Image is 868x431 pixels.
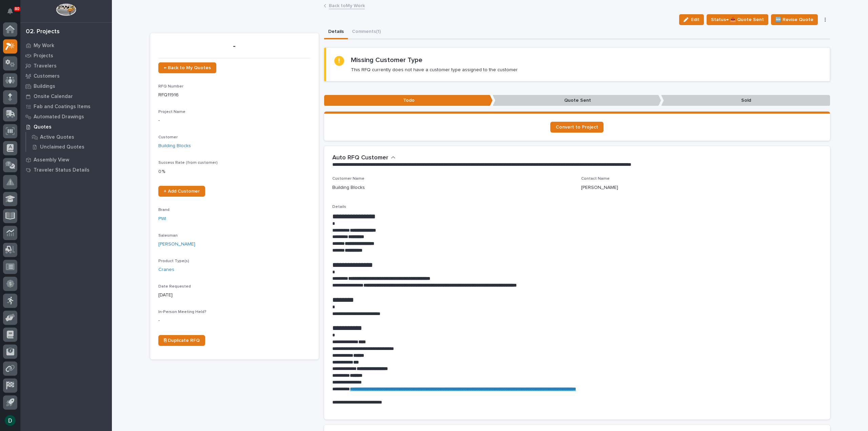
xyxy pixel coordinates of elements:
span: Status→ 📤 Quote Sent [711,16,764,24]
a: Assembly View [20,155,112,165]
p: 80 [15,6,19,11]
p: - [158,41,311,51]
a: Unclaimed Quotes [26,142,112,152]
button: 🆕 Revise Quote [771,14,818,25]
button: Auto RFQ Customer [332,154,396,162]
span: ⎘ Duplicate RFQ [164,338,200,343]
div: Notifications80 [8,8,17,19]
span: In-Person Meeting Held? [158,310,206,314]
span: Customer [158,135,178,139]
p: [DATE] [158,292,311,299]
button: Notifications [3,4,17,18]
a: Onsite Calendar [20,91,112,101]
div: 02. Projects [26,28,60,36]
span: + Add Customer [164,189,200,194]
p: - [158,117,311,124]
a: Travelers [20,61,112,71]
a: ← Back to My Quotes [158,62,216,73]
p: Quote Sent [493,95,661,106]
p: Customers [34,73,60,79]
button: Comments (1) [348,25,385,39]
a: Quotes [20,122,112,132]
a: Traveler Status Details [20,165,112,175]
button: users-avatar [3,413,17,428]
span: Brand [158,208,170,212]
p: This RFQ currently does not have a customer type assigned to the customer [351,67,518,73]
p: Todo [324,95,493,106]
a: Cranes [158,266,174,273]
span: Project Name [158,110,185,114]
a: Building Blocks [158,142,191,150]
a: Fab and Coatings Items [20,101,112,112]
a: Automated Drawings [20,112,112,122]
span: Success Rate (from customer) [158,161,218,165]
span: Details [332,205,346,209]
img: Workspace Logo [56,3,76,16]
a: Buildings [20,81,112,91]
p: Buildings [34,83,55,90]
a: My Work [20,40,112,51]
p: Unclaimed Quotes [40,144,84,150]
p: Active Quotes [40,134,74,140]
p: Sold [661,95,830,106]
span: Date Requested [158,285,191,289]
h2: Auto RFQ Customer [332,154,388,162]
p: 0 % [158,168,311,175]
a: Customers [20,71,112,81]
p: Automated Drawings [34,114,84,120]
span: Convert to Project [556,125,598,130]
span: ← Back to My Quotes [164,65,211,70]
span: Edit [691,17,699,23]
p: - [158,317,311,324]
p: Fab and Coatings Items [34,104,91,110]
a: + Add Customer [158,186,205,197]
button: Edit [679,14,704,25]
span: Customer Name [332,177,364,181]
p: Quotes [34,124,52,130]
a: ⎘ Duplicate RFQ [158,335,205,346]
a: PWI [158,215,166,222]
span: Contact Name [581,177,610,181]
span: RFQ Number [158,84,183,89]
a: Convert to Project [550,122,604,133]
p: Travelers [34,63,57,69]
button: Status→ 📤 Quote Sent [707,14,768,25]
span: Product Type(s) [158,259,189,263]
p: Assembly View [34,157,69,163]
span: 🆕 Revise Quote [775,16,813,24]
button: Details [324,25,348,39]
p: Traveler Status Details [34,167,90,173]
p: Projects [34,53,53,59]
span: Salesman [158,234,178,238]
a: Back toMy Work [329,1,365,9]
a: Active Quotes [26,132,112,142]
h2: Missing Customer Type [351,56,422,64]
p: [PERSON_NAME] [581,184,618,191]
a: [PERSON_NAME] [158,241,195,248]
p: Onsite Calendar [34,94,73,100]
a: Projects [20,51,112,61]
p: My Work [34,43,54,49]
p: Building Blocks [332,184,365,191]
p: RFQ11916 [158,92,311,99]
